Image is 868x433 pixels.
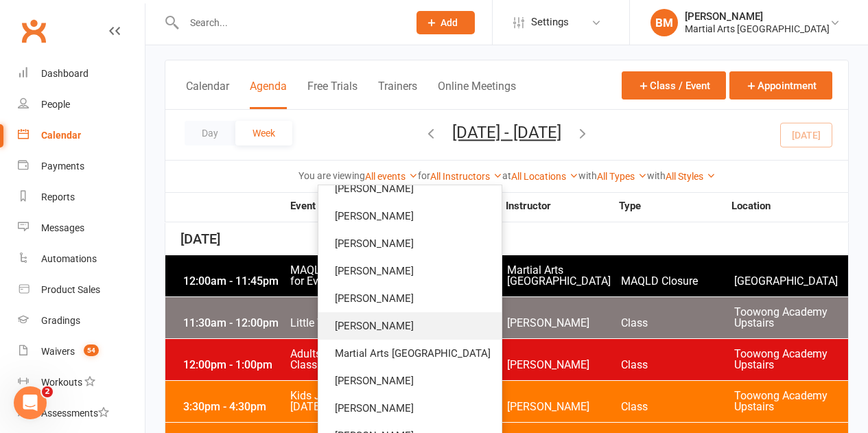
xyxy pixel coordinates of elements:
[41,99,70,110] div: People
[318,257,502,285] a: [PERSON_NAME]
[84,344,99,356] span: 54
[685,23,830,35] div: Martial Arts [GEOGRAPHIC_DATA]
[597,171,647,182] a: All Types
[441,17,458,28] span: Add
[180,276,290,287] div: 12:00am - 11:45pm
[378,80,417,109] button: Trainers
[318,367,502,395] a: [PERSON_NAME]
[18,151,145,182] a: Payments
[430,171,502,182] a: All Instructors
[619,201,732,211] strong: Type
[235,121,292,145] button: Week
[18,58,145,89] a: Dashboard
[318,230,502,257] a: [PERSON_NAME]
[318,175,502,202] a: [PERSON_NAME]
[18,89,145,120] a: People
[318,202,502,230] a: [PERSON_NAME]
[290,265,425,287] span: MAQLD Brookfield Closed for Event at the School
[506,201,619,211] strong: Instructor
[734,307,848,329] span: Toowong Academy Upstairs
[666,171,716,182] a: All Styles
[290,390,425,412] span: Kids Jujitsu - Toowong - [DATE]
[418,170,430,181] strong: for
[507,401,621,412] span: [PERSON_NAME]
[417,11,475,34] button: Add
[318,340,502,367] a: Martial Arts [GEOGRAPHIC_DATA]
[41,161,84,172] div: Payments
[41,222,84,233] div: Messages
[685,10,830,23] div: [PERSON_NAME]
[18,244,145,274] a: Automations
[621,360,735,371] span: Class
[18,274,145,305] a: Product Sales
[18,182,145,213] a: Reports
[18,398,145,429] a: Assessments
[180,13,399,32] input: Search...
[18,367,145,398] a: Workouts
[731,201,845,211] strong: Location
[507,360,621,371] span: [PERSON_NAME]
[318,285,502,312] a: [PERSON_NAME]
[18,305,145,336] a: Gradings
[502,170,511,181] strong: at
[41,253,97,264] div: Automations
[180,360,290,371] div: 12:00pm - 1:00pm
[41,408,109,419] div: Assessments
[622,71,726,100] button: Class / Event
[41,191,75,202] div: Reports
[507,318,621,329] span: [PERSON_NAME]
[14,386,47,419] iframe: Intercom live chat
[41,315,80,326] div: Gradings
[318,312,502,340] a: [PERSON_NAME]
[180,318,290,329] div: 11:30am - 12:00pm
[16,14,51,48] a: Clubworx
[42,386,53,397] span: 2
[621,276,735,287] span: MAQLD Closure
[41,130,81,141] div: Calendar
[318,395,502,422] a: [PERSON_NAME]
[41,284,100,295] div: Product Sales
[41,377,82,388] div: Workouts
[41,68,89,79] div: Dashboard
[165,223,848,255] div: [DATE]
[186,80,229,109] button: Calendar
[578,170,597,181] strong: with
[41,346,75,357] div: Waivers
[365,171,418,182] a: All events
[18,336,145,367] a: Waivers 54
[298,170,365,181] strong: You are viewing
[647,170,666,181] strong: with
[734,276,848,287] span: [GEOGRAPHIC_DATA]
[307,80,357,109] button: Free Trials
[621,401,735,412] span: Class
[531,7,569,38] span: Settings
[290,318,425,329] span: Little Warriors - [DATE]
[511,171,578,182] a: All Locations
[290,201,423,211] strong: Event
[290,349,425,371] span: Adults Kickboxing Beginner Class - Toowong - [DATE]
[185,121,235,145] button: Day
[452,123,561,142] button: [DATE] - [DATE]
[438,80,516,109] button: Online Meetings
[507,265,621,287] span: Martial Arts [GEOGRAPHIC_DATA]
[180,401,290,412] div: 3:30pm - 4:30pm
[734,390,848,412] span: Toowong Academy Upstairs
[729,71,832,100] button: Appointment
[18,213,145,244] a: Messages
[650,9,678,36] div: BM
[621,318,735,329] span: Class
[250,80,287,109] button: Agenda
[18,120,145,151] a: Calendar
[734,349,848,371] span: Toowong Academy Upstairs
